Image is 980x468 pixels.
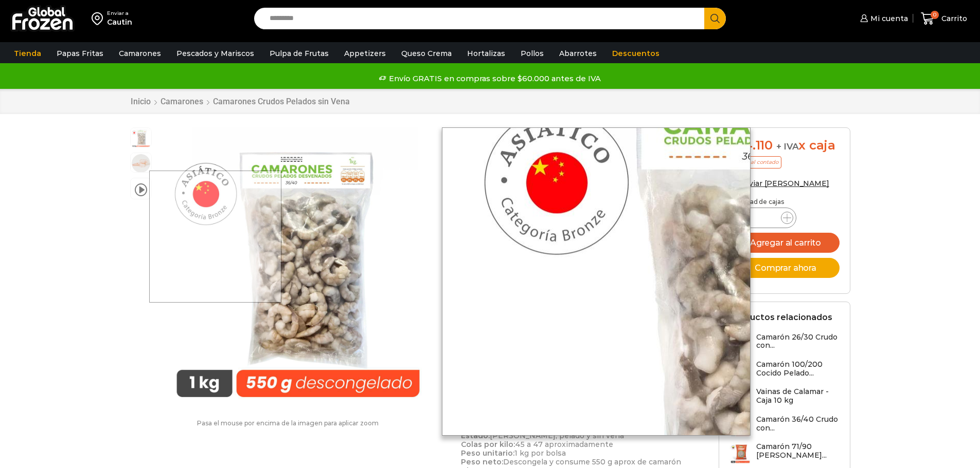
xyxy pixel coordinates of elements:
div: x caja [729,138,840,153]
a: Tienda [9,44,46,63]
p: Precio al contado [729,156,781,169]
div: Enviar a [107,10,132,17]
h3: Vainas de Calamar - Caja 10 kg [756,387,840,405]
h3: Camarón 26/30 Crudo con... [756,333,840,350]
a: Descuentos [607,44,665,63]
strong: Estado: [461,431,490,440]
a: Inicio [130,97,151,106]
a: Camarón 26/30 Crudo con... [729,333,840,355]
h3: Camarón 71/90 [PERSON_NAME]... [756,442,840,460]
a: Appetizers [339,44,391,63]
button: Search button [704,8,726,29]
a: Camarones [114,44,166,63]
h3: Camarón 100/200 Cocido Pelado... [756,360,840,378]
a: Vainas de Calamar - Caja 10 kg [729,387,840,409]
a: Camarones [160,97,204,106]
a: Camarón 100/200 Cocido Pelado... [729,360,840,382]
a: Pollos [515,44,549,63]
strong: Peso neto: [461,457,503,466]
img: address-field-icon.svg [92,10,107,27]
a: Enviar [PERSON_NAME] [729,179,829,188]
a: Camarón 36/40 Crudo con... [729,415,840,437]
p: Cantidad de cajas [729,198,840,205]
h2: Productos relacionados [729,312,832,322]
a: Pescados y Mariscos [171,44,259,63]
span: 0 [931,11,939,19]
nav: Breadcrumb [130,97,350,106]
a: Mi cuenta [858,8,908,29]
a: 0 Carrito [918,7,970,31]
a: Camarones Crudos Pelados sin Vena [212,97,350,106]
span: 36/40 rpd bronze [131,153,151,174]
a: Queso Crema [396,44,457,63]
span: Camaron 36/40 RPD Bronze [131,128,151,148]
bdi: 54.110 [729,138,773,153]
p: Pasa el mouse por encima de la imagen para aplicar zoom [130,420,446,427]
h3: Camarón 36/40 Crudo con... [756,415,840,433]
span: Enviar [PERSON_NAME] [739,179,829,188]
a: Hortalizas [462,44,510,63]
div: Cautin [107,17,132,27]
a: Abarrotes [554,44,602,63]
strong: Colas por kilo: [461,440,515,449]
span: Carrito [939,13,967,24]
input: Product quantity [753,211,773,225]
a: Papas Fritas [51,44,109,63]
span: + IVA [776,141,799,152]
button: Comprar ahora [729,258,840,278]
a: Camarón 71/90 [PERSON_NAME]... [729,442,840,464]
span: Mi cuenta [868,13,908,24]
button: Agregar al carrito [729,233,840,253]
a: Pulpa de Frutas [264,44,334,63]
strong: Peso unitario: [461,448,514,458]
